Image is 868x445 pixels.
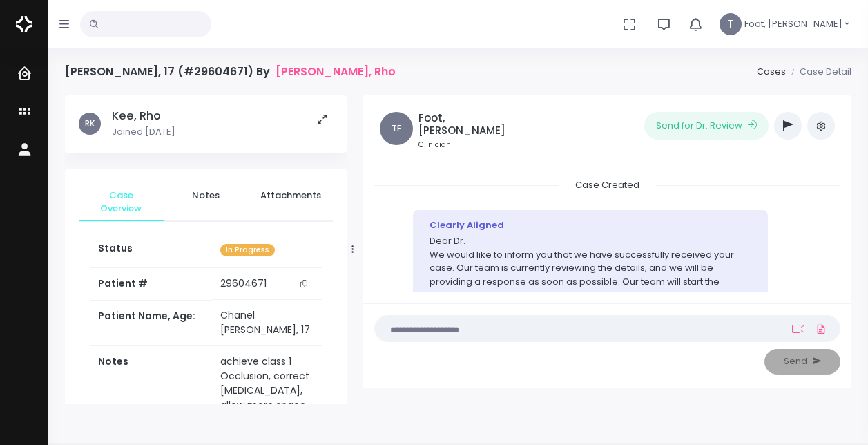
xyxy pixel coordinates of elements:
[16,10,32,39] img: Logo Horizontal
[90,189,153,216] span: Case Overview
[65,95,347,404] div: scrollable content
[418,140,521,151] small: Clinician
[374,178,840,292] div: scrollable content
[744,17,842,31] span: Foot, [PERSON_NAME]
[65,65,396,78] h4: [PERSON_NAME], 17 (#29604671) By
[418,112,521,137] h5: Foot, [PERSON_NAME]
[430,218,751,232] div: Clearly Aligned
[786,65,851,79] li: Case Detail
[720,13,742,35] span: T
[813,316,829,341] a: Add Files
[559,174,656,196] span: Case Created
[789,323,807,334] a: Add Loom Video
[276,65,396,78] a: [PERSON_NAME], Rho
[112,125,175,139] p: Joined [DATE]
[757,65,786,78] a: Cases
[259,189,322,202] span: Attachments
[212,300,322,346] td: Chanel [PERSON_NAME], 17
[175,189,238,202] span: Notes
[644,112,769,140] button: Send for Dr. Review
[220,244,275,257] span: In Progress
[90,300,212,346] th: Patient Name, Age:
[212,268,322,300] td: 29604671
[380,112,413,145] span: TF
[430,234,751,302] p: Dear Dr. We would like to inform you that we have successfully received your case. Our team is cu...
[90,268,212,301] th: Patient #
[112,109,175,123] h5: Kee, Rho
[90,233,212,268] th: Status
[79,113,101,135] span: RK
